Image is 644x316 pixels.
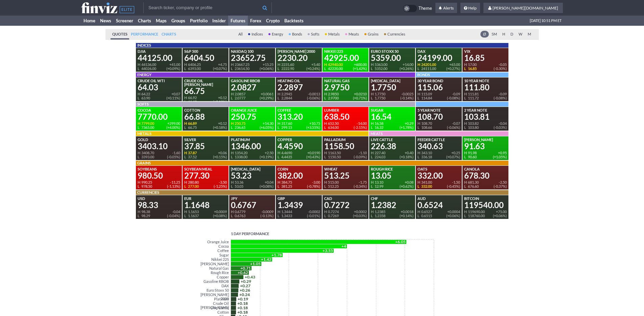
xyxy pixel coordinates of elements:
a: Crypto [264,16,282,26]
div: +0.29 ( +1.78% ) [400,121,413,130]
div: 66.75 [184,126,197,130]
a: Indices [245,31,266,38]
div: Orange Juice [231,108,273,112]
a: H [500,31,508,38]
div: 66.75 [184,87,227,95]
div: DJIA [138,49,180,53]
div: 103.81 [464,113,507,121]
div: 23614.50 [230,67,250,71]
div: 24111.00 [417,67,437,71]
div: 24199.00 [418,54,460,62]
a: MEATSLive Cattle226.38H 227.40L 224.03+0.40(+0.18%) [369,131,415,160]
span: L [231,67,233,71]
div: +299.00 ( +4.00% ) [166,121,180,130]
a: Theme [403,5,432,12]
div: 5359.00 [371,54,413,62]
span: L [138,155,140,159]
span: H [184,96,187,100]
div: 2.9700 [324,96,339,100]
div: 23667.25 [230,63,250,67]
a: Home [81,16,98,26]
span: L [324,126,327,130]
div: 4.4435 [277,155,293,159]
div: -0.05 ( -0.30% ) [494,63,507,71]
a: Heating Oil2.2897H 2.2945L 2.2844-0.0013(-0.06%) [276,72,322,101]
div: 2.9750 [324,83,367,91]
a: Help [460,3,480,14]
a: Orange Juice250.75H 250.75L 236.65+14.30(+6.05%) [229,102,275,131]
span: L [464,96,467,100]
div: Lumber [324,108,367,112]
div: 103.80 [463,126,479,130]
a: Backtests [282,16,306,26]
a: D [508,31,516,38]
div: 111.72 [463,96,479,100]
a: Softs [305,31,322,38]
div: 4.4690 [277,151,293,155]
div: Nikkei 225 [324,49,367,53]
div: Feeder Cattle [418,138,460,141]
div: 1346.00 [231,142,273,150]
span: H [184,63,187,67]
a: Quotes [111,29,129,40]
div: 2.0857 [230,92,246,96]
div: Natural Gas [324,79,367,83]
a: Coffee313.20H 317.60L 299.15+10.75(+3.55%) [276,102,322,131]
a: Bonds [286,31,305,38]
div: 16.85 [464,54,507,62]
div: 343.10 [417,151,433,155]
div: +15.25 ( +0.06% ) [260,63,273,71]
a: GRAINSSoybeans980.50H 990.25L 978.50-11.25(-1.13%) [136,161,182,189]
div: +14.30 ( +6.05% ) [260,121,273,130]
div: +65.00 ( +0.27% ) [446,63,460,71]
div: 64.03 [138,83,180,91]
span: L [278,96,280,100]
a: Insider [210,16,228,26]
div: VIX [464,49,507,53]
div: Silver [184,138,227,141]
a: Feeder Cattle340.63H 343.10L 336.18+0.25(+0.07%) [416,131,462,160]
div: 30 Year Bond [418,79,460,83]
span: H [324,92,327,96]
a: Sugar16.54H 16.58L 16.32+0.29(+1.78%) [369,102,415,131]
div: METALS [136,131,183,136]
div: 299.15 [277,126,293,130]
span: H [184,151,187,155]
div: 10 Year Note [464,79,507,83]
div: 7770.00 [138,113,180,121]
div: +0.0061 ( +0.29% ) [260,92,273,100]
span: Ø [483,32,486,36]
span: L [138,126,140,130]
a: Energy [266,31,286,38]
div: +0.07 ( +0.11% ) [166,92,180,100]
div: 115.06 [418,83,460,91]
span: L [371,126,373,130]
div: +0.95 ( +1.05% ) [493,151,507,159]
div: 37.85 [184,142,227,150]
span: H [231,63,234,67]
div: 250.75 [231,113,273,121]
div: 42220.00 [324,67,343,71]
div: Crude Oil WTI [138,79,180,83]
div: -0.04 ( -0.03% ) [494,121,507,130]
div: -0.07 ( -0.06% ) [447,121,460,130]
div: 114.84 [417,96,433,100]
div: 224.03 [370,155,386,159]
div: 2.0777 [230,96,246,100]
a: Metals [322,31,342,38]
div: 1.7750 [371,83,413,91]
div: 6404.50 [184,54,227,62]
span: H [184,121,187,126]
div: 236.65 [230,126,246,130]
a: Forex [248,16,264,26]
a: [PERSON_NAME]91.63H 91.98L 90.60+0.95(+1.05%) [462,131,508,160]
div: 91.63 [464,142,507,150]
a: Nasdaq 10023652.75H 23667.25L 23614.50+15.25(+0.06%) [229,43,275,72]
a: INDICESDJIA44125.00H 44136.00L 44026.00+41.00(+0.09%) [136,43,182,72]
span: H [138,151,140,155]
div: 2.2945 [277,92,293,96]
div: 91.98 [463,151,477,155]
div: 63.90 [137,96,151,100]
div: Gasoline RBOB [231,79,273,83]
div: 2231.60 [277,63,295,67]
